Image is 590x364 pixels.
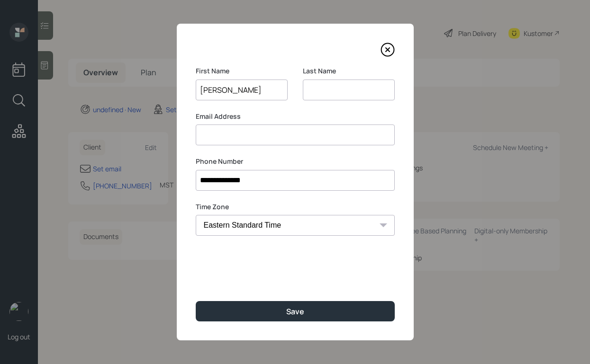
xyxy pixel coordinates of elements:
[196,157,395,166] label: Phone Number
[303,66,395,76] label: Last Name
[196,301,395,321] button: Save
[286,306,304,317] div: Save
[196,66,288,76] label: First Name
[196,112,395,121] label: Email Address
[196,202,395,212] label: Time Zone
